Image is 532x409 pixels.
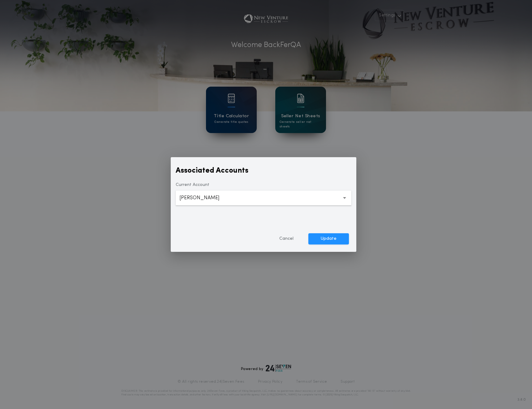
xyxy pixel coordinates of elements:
button: [PERSON_NAME] [176,191,351,205]
label: Associated Accounts [176,166,248,176]
button: Cancel [267,233,306,244]
button: Update [308,233,349,244]
label: Current Account [176,182,209,188]
p: [PERSON_NAME] [179,194,229,202]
